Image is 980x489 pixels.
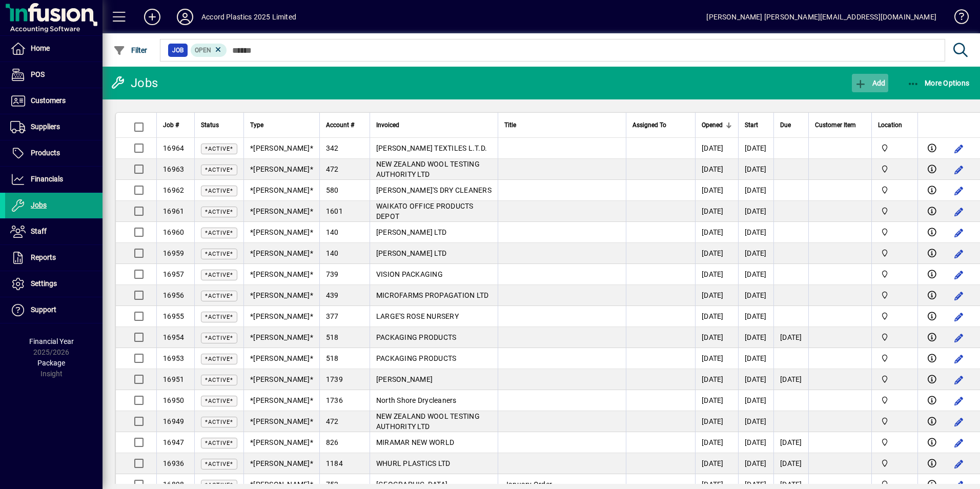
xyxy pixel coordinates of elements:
a: Products [5,140,103,166]
button: Profile [169,8,201,26]
a: Suppliers [5,114,103,140]
span: Accord Plastics [878,290,911,301]
div: Opened [702,119,732,131]
button: Edit [951,140,967,157]
span: *[PERSON_NAME]* [250,312,313,320]
span: Add [854,79,885,87]
a: Staff [5,219,103,244]
span: 16951 [163,375,184,383]
span: More Options [907,79,970,87]
td: [DATE] [738,432,773,453]
button: Edit [951,267,967,283]
span: 377 [326,312,339,320]
span: Accord Plastics [878,374,911,385]
td: [DATE] [738,180,773,201]
span: Invoiced [376,119,399,131]
span: Support [31,305,56,314]
a: Settings [5,271,103,297]
span: 752 [326,480,339,488]
span: *[PERSON_NAME]* [250,459,313,467]
td: [DATE] [695,180,738,201]
td: [DATE] [695,390,738,411]
td: [DATE] [738,201,773,222]
span: Accord Plastics [878,164,911,175]
span: POS [31,70,45,78]
span: 518 [326,333,339,341]
span: Accord Plastics [878,353,911,364]
td: [DATE] [695,432,738,453]
button: Edit [951,161,967,178]
td: [DATE] [738,390,773,411]
td: [DATE] [695,369,738,390]
span: *[PERSON_NAME]* [250,186,313,194]
a: Home [5,36,103,62]
div: [PERSON_NAME] [PERSON_NAME][EMAIL_ADDRESS][DOMAIN_NAME] [706,9,936,25]
span: Settings [31,279,57,288]
span: PACKAGING PRODUCTS [376,333,457,341]
span: *[PERSON_NAME]* [250,375,313,383]
a: Support [5,297,103,323]
span: [PERSON_NAME]'S DRY CLEANERS [376,186,492,194]
span: 1736 [326,396,343,404]
span: *[PERSON_NAME]* [250,207,313,215]
a: Knowledge Base [947,2,967,35]
span: Start [745,119,758,131]
span: Accord Plastics [878,332,911,343]
span: Staff [31,227,47,235]
span: Accord Plastics [878,311,911,322]
button: Edit [951,288,967,304]
span: WAIKATO OFFICE PRODUCTS DEPOT [376,202,474,220]
button: More Options [905,74,972,92]
span: *[PERSON_NAME]* [250,354,313,362]
span: 1601 [326,207,343,215]
span: 580 [326,186,339,194]
button: Edit [951,182,967,199]
div: Job # [163,119,188,131]
td: [DATE] [773,453,808,474]
div: Assigned To [632,119,689,131]
td: [DATE] [738,222,773,243]
div: Location [878,119,911,131]
span: Accord Plastics [878,269,911,280]
span: [GEOGRAPHIC_DATA] [376,480,447,488]
button: Filter [111,41,150,59]
span: Accord Plastics [878,227,911,238]
span: 16959 [163,249,184,257]
div: Invoiced [376,119,492,131]
span: PACKAGING PRODUCTS [376,354,457,362]
span: 439 [326,291,339,299]
span: 16947 [163,438,184,446]
td: [DATE] [738,453,773,474]
button: Edit [951,246,967,262]
span: Status [201,119,219,131]
span: [PERSON_NAME] TEXTILES L.T.D. [376,144,487,152]
td: [DATE] [738,264,773,285]
td: [DATE] [738,369,773,390]
span: Open [195,47,211,54]
span: January Order [504,480,552,488]
button: Edit [951,435,967,451]
span: VISION PACKAGING [376,270,443,278]
td: [DATE] [695,264,738,285]
span: NEW ZEALAND WOOL TESTING AUTHORITY LTD [376,412,480,431]
mat-chip: Open Status: Open [191,44,227,57]
span: Type [250,119,263,131]
span: Accord Plastics [878,142,911,154]
span: Customer Item [815,119,856,131]
span: 518 [326,354,339,362]
span: Location [878,119,902,131]
span: Suppliers [31,123,60,131]
button: Edit [951,225,967,241]
button: Edit [951,351,967,367]
a: Financials [5,167,103,192]
td: [DATE] [738,327,773,348]
span: *[PERSON_NAME]* [250,165,313,173]
span: Due [780,119,791,131]
td: [DATE] [695,348,738,369]
span: NEW ZEALAND WOOL TESTING AUTHORITY LTD [376,160,480,178]
span: Assigned To [632,119,666,131]
div: Due [780,119,802,131]
span: Filter [113,46,148,54]
span: Job [172,45,183,55]
span: *[PERSON_NAME]* [250,249,313,257]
